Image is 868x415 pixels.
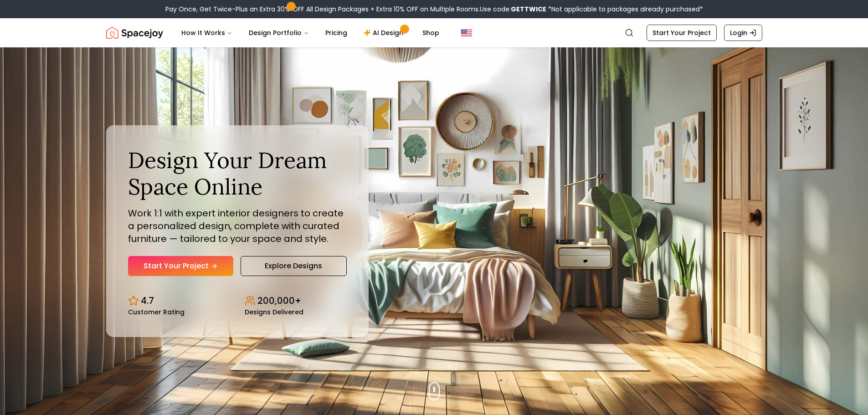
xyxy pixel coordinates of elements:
[546,5,703,14] span: *Not applicable to packages already purchased*
[241,24,316,42] button: Design Portfolio
[724,25,762,41] a: Login
[647,25,717,41] a: Start Your Project
[174,24,240,42] button: How It Works
[165,5,703,14] div: Pay Once, Get Twice-Plus an Extra 30% OFF All Design Packages + Extra 10% OFF on Multiple Rooms.
[128,147,347,200] h1: Design Your Dream Space Online
[511,5,546,14] b: GETTWICE
[356,24,413,42] a: AI Design
[174,24,447,42] nav: Main
[318,24,354,42] a: Pricing
[128,256,233,276] a: Start Your Project
[128,207,347,245] p: Work 1:1 with expert interior designers to create a personalized design, complete with curated fu...
[245,309,303,315] small: Designs Delivered
[480,5,546,14] span: Use code:
[241,256,347,276] a: Explore Designs
[128,309,185,315] small: Customer Rating
[128,287,347,315] div: Design stats
[415,24,447,42] a: Shop
[257,294,301,307] p: 200,000+
[106,24,163,42] img: Spacejoy Logo
[141,294,154,307] p: 4.7
[461,27,472,38] img: United States
[106,24,163,42] a: Spacejoy
[106,18,762,47] nav: Global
